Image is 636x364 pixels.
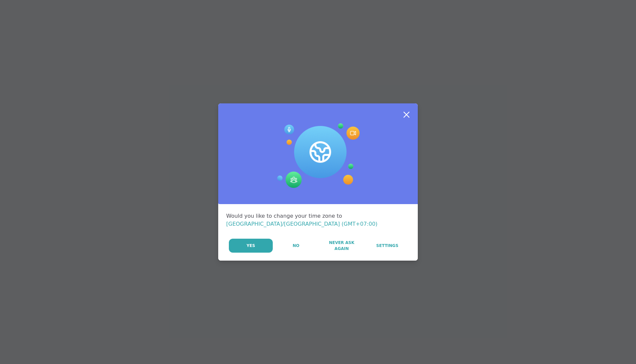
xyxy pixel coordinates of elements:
button: Yes [229,239,273,253]
span: Never Ask Again [322,240,361,252]
span: Settings [376,243,398,249]
a: Settings [365,239,410,253]
span: No [293,243,299,249]
button: No [273,239,318,253]
div: Would you like to change your time zone to [226,212,410,228]
span: [GEOGRAPHIC_DATA]/[GEOGRAPHIC_DATA] (GMT+07:00) [226,221,378,227]
span: Yes [246,243,255,249]
button: Never Ask Again [319,239,364,253]
img: Session Experience [276,123,360,188]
